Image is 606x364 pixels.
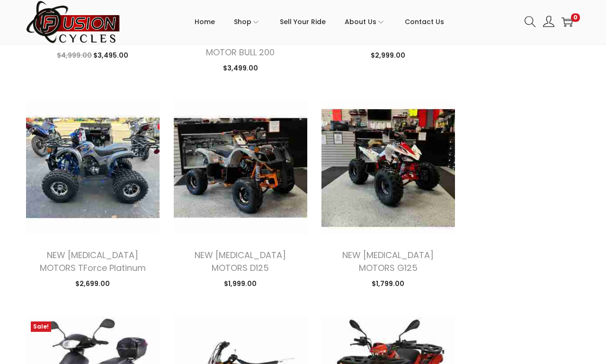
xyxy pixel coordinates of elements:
span: 2,699.00 [75,279,110,288]
a: LIFAN KPM 200 [64,34,122,45]
a: Shop [234,0,261,43]
a: 0 [561,16,573,27]
span: About Us [345,10,376,34]
span: Home [195,10,215,34]
a: NEW [MEDICAL_DATA] MOTORS D125 [195,249,286,274]
span: $ [224,279,228,288]
a: Sell Your Ride [280,0,326,43]
img: Product image [26,101,160,234]
span: $ [75,279,80,288]
img: Product image [174,101,307,234]
span: 3,495.00 [93,51,128,60]
a: NEW [MEDICAL_DATA] MOTORS TForce Platinum [40,249,146,274]
span: 2,999.00 [371,51,405,60]
span: Shop [234,10,251,34]
nav: Primary navigation [121,0,517,43]
span: 1,799.00 [372,279,404,288]
span: 3,499.00 [223,63,258,73]
span: 1,999.00 [224,279,257,288]
span: $ [223,63,227,73]
span: Contact Us [405,10,444,34]
a: NEW [MEDICAL_DATA] MOTORS G125 [342,249,434,274]
span: $ [93,51,98,60]
a: Home [195,0,215,43]
a: Contact Us [405,0,444,43]
span: $ [372,279,376,288]
span: 4,999.00 [57,51,92,60]
a: NEW [MEDICAL_DATA] MOTOR BULL 200 [195,34,286,58]
span: Sell Your Ride [280,10,326,34]
a: NEW KAYO EA110 [356,34,420,45]
a: About Us [345,0,386,43]
span: $ [371,51,375,60]
img: Product image [321,101,455,234]
span: $ [57,51,61,60]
